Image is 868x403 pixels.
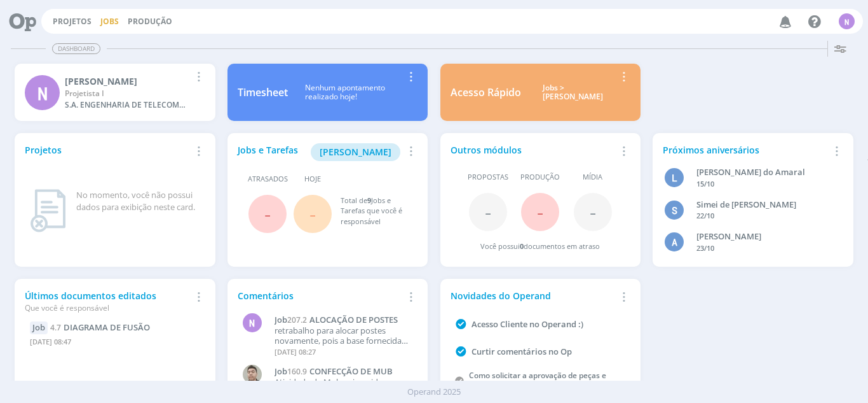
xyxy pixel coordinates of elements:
button: N [838,10,855,32]
div: Projetista I [65,88,190,99]
button: Produção [124,17,176,27]
div: Jobs > [PERSON_NAME] [531,83,616,102]
span: 22/10 [696,211,714,220]
div: Próximos aniversários [663,143,828,157]
p: Atividade de Mub re inserida, para dar continuidade em uma área solicitada pelo cliente para aten... [275,378,411,397]
a: [PERSON_NAME] [311,145,400,157]
div: [DATE] 08:47 [30,334,200,353]
span: 0 [520,241,524,251]
div: N [25,75,60,110]
img: dashboard_not_found.png [30,189,66,232]
div: Projetos [25,143,190,157]
div: Você possui documentos em atraso [480,241,600,252]
span: 23/10 [696,243,714,253]
div: N [839,13,855,29]
span: CONFECÇÃO DE MUB [309,365,393,377]
a: TimesheetNenhum apontamentorealizado hoje! [227,64,428,121]
div: N [243,313,262,332]
a: Como solicitar a aprovação de peças e inserir marcadores em imagens anexadas a um job? [469,370,628,402]
p: retrabalho para alocar postes novamente, pois a base fornecida se mostrou diferente ao Google Ear... [275,326,411,346]
span: - [264,200,271,227]
div: Acesso Rápido [451,85,521,100]
button: Jobs [97,17,123,27]
div: Total de Jobs e Tarefas que você é responsável [341,195,405,227]
div: A [665,232,684,251]
a: Acesso Cliente no Operand :) [471,318,583,330]
span: Atrasados [248,174,288,185]
span: 9 [367,195,371,205]
div: Jobs e Tarefas [238,143,403,161]
a: Projetos [53,16,92,27]
span: Produção [520,172,560,183]
button: Projetos [49,17,95,27]
a: Job160.9CONFECÇÃO DE MUB [275,367,411,377]
a: 4.7DIAGRAMA DE FUSÃO [50,322,150,333]
span: - [590,198,596,225]
div: Nicolas [65,74,190,88]
span: [PERSON_NAME] [320,146,391,158]
a: Curtir comentários no Op [471,346,572,357]
a: Produção [128,16,172,27]
div: No momento, você não possui dados para exibição neste card. [76,189,200,214]
div: Luana Buzato do Amaral [696,166,831,179]
span: 4.7 [50,322,61,333]
a: Job207.2ALOCAÇÃO DE POSTES [275,315,411,325]
span: Dashboard [52,43,100,54]
span: Mídia [583,172,602,183]
span: - [537,198,543,225]
img: M [243,365,262,384]
span: ALOCAÇÃO DE POSTES [309,314,398,325]
div: Andre Luiz Corrêa de Moraes [696,230,831,243]
span: [DATE] 08:27 [275,347,316,357]
div: S [665,201,684,220]
span: 207.2 [287,315,307,325]
span: Hoje [304,174,321,185]
div: Nenhum apontamento realizado hoje! [288,83,403,102]
div: Novidades do Operand [451,289,616,302]
div: L [665,168,684,187]
div: Comentários [238,289,403,302]
span: DIAGRAMA DE FUSÃO [64,322,150,333]
div: Timesheet [238,85,288,100]
button: [PERSON_NAME] [311,143,400,161]
span: 15/10 [696,179,714,188]
a: Jobs [100,16,119,27]
span: - [485,198,491,225]
a: N[PERSON_NAME]Projetista IS.A. ENGENHARIA DE TELECOMUNICACOES LTDA [15,64,215,121]
div: Simei de Camargo Antunes [696,199,831,211]
div: Job [30,322,48,334]
div: Que você é responsável [25,302,190,314]
div: Outros módulos [451,143,616,157]
span: - [309,200,316,227]
div: Últimos documentos editados [25,289,190,314]
span: Propostas [468,172,508,183]
span: 160.9 [287,366,307,377]
div: S.A. ENGENHARIA DE TELECOMUNICACOES LTDA [65,99,190,111]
